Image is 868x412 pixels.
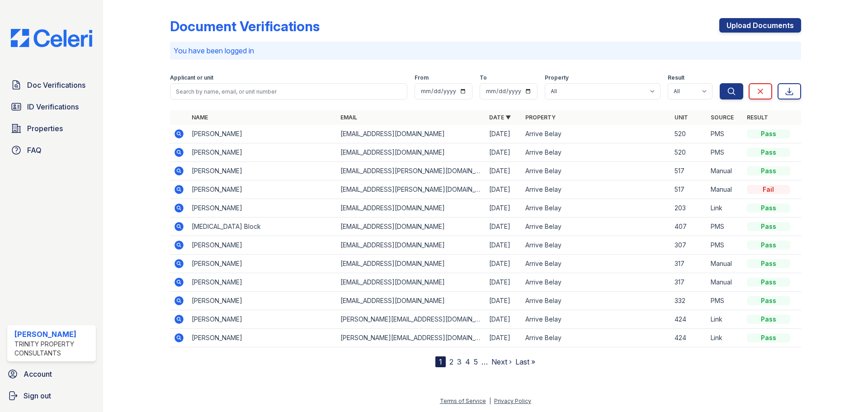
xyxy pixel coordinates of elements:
a: FAQ [7,141,96,159]
td: [EMAIL_ADDRESS][DOMAIN_NAME] [337,255,486,273]
a: Unit [675,114,688,121]
span: Doc Verifications [27,80,85,90]
span: Account [24,369,52,379]
a: Last » [515,357,535,366]
td: [DATE] [486,255,522,273]
a: Properties [7,119,96,137]
label: To [480,74,487,81]
td: [DATE] [486,329,522,347]
div: Pass [747,222,790,231]
img: CE_Logo_Blue-a8612792a0a2168367f1c8372b55b34899dd931a85d93a1a3d3e32e68fde9ad4.png [4,29,99,47]
td: [PERSON_NAME] [188,180,337,199]
td: Arrive Belay [522,143,670,162]
span: … [481,356,488,367]
div: Fail [747,185,790,194]
div: Pass [747,148,790,157]
div: | [489,398,491,404]
td: Arrive Belay [522,125,670,143]
td: Arrive Belay [522,255,670,273]
p: You have been logged in [174,45,797,56]
td: [DATE] [486,218,522,236]
td: [DATE] [486,180,522,199]
td: [EMAIL_ADDRESS][DOMAIN_NAME] [337,236,486,255]
td: [DATE] [486,292,522,310]
td: 407 [671,218,707,236]
div: Pass [747,129,790,138]
div: Pass [747,241,790,250]
a: Property [525,114,556,121]
a: Sign out [4,387,99,405]
td: Arrive Belay [522,310,670,329]
td: Manual [707,180,743,199]
a: Name [192,114,208,121]
a: Doc Verifications [7,76,96,94]
td: Manual [707,255,743,273]
div: Pass [747,333,790,342]
a: Source [711,114,734,121]
td: Arrive Belay [522,199,670,218]
td: [PERSON_NAME] [188,236,337,255]
td: [DATE] [486,236,522,255]
td: Arrive Belay [522,236,670,255]
td: 203 [671,199,707,218]
td: Link [707,310,743,329]
td: [EMAIL_ADDRESS][DOMAIN_NAME] [337,143,486,162]
label: From [415,74,429,81]
td: 332 [671,292,707,310]
td: 317 [671,255,707,273]
a: ID Verifications [7,98,96,116]
td: PMS [707,143,743,162]
td: [MEDICAL_DATA] Block [188,218,337,236]
td: [EMAIL_ADDRESS][DOMAIN_NAME] [337,273,486,292]
td: [PERSON_NAME] [188,310,337,329]
td: Manual [707,273,743,292]
td: 307 [671,236,707,255]
td: 317 [671,273,707,292]
td: [PERSON_NAME] [188,292,337,310]
td: Arrive Belay [522,180,670,199]
div: Pass [747,259,790,268]
a: Privacy Policy [494,398,531,404]
a: 3 [457,357,462,366]
div: Document Verifications [170,18,320,34]
td: Arrive Belay [522,273,670,292]
input: Search by name, email, or unit number [170,83,407,99]
td: [PERSON_NAME] [188,143,337,162]
td: PMS [707,218,743,236]
a: Upload Documents [719,18,801,33]
td: [EMAIL_ADDRESS][DOMAIN_NAME] [337,218,486,236]
div: Pass [747,296,790,305]
td: Arrive Belay [522,162,670,180]
a: 2 [449,357,453,366]
td: [DATE] [486,143,522,162]
td: [PERSON_NAME] [188,255,337,273]
td: Arrive Belay [522,292,670,310]
td: 517 [671,180,707,199]
div: Trinity Property Consultants [14,340,92,358]
td: PMS [707,292,743,310]
td: Link [707,199,743,218]
td: [EMAIL_ADDRESS][DOMAIN_NAME] [337,199,486,218]
td: 520 [671,125,707,143]
div: Pass [747,315,790,324]
div: Pass [747,278,790,287]
a: 5 [474,357,478,366]
td: 517 [671,162,707,180]
span: Properties [27,123,63,134]
td: PMS [707,236,743,255]
td: [DATE] [486,162,522,180]
label: Property [545,74,569,81]
div: Pass [747,166,790,175]
td: [PERSON_NAME] [188,273,337,292]
a: Account [4,365,99,383]
td: 424 [671,310,707,329]
div: 1 [435,356,446,367]
td: Link [707,329,743,347]
td: PMS [707,125,743,143]
td: [EMAIL_ADDRESS][PERSON_NAME][DOMAIN_NAME] [337,162,486,180]
td: [DATE] [486,199,522,218]
td: [EMAIL_ADDRESS][DOMAIN_NAME] [337,125,486,143]
a: Next › [491,357,512,366]
label: Result [668,74,684,81]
